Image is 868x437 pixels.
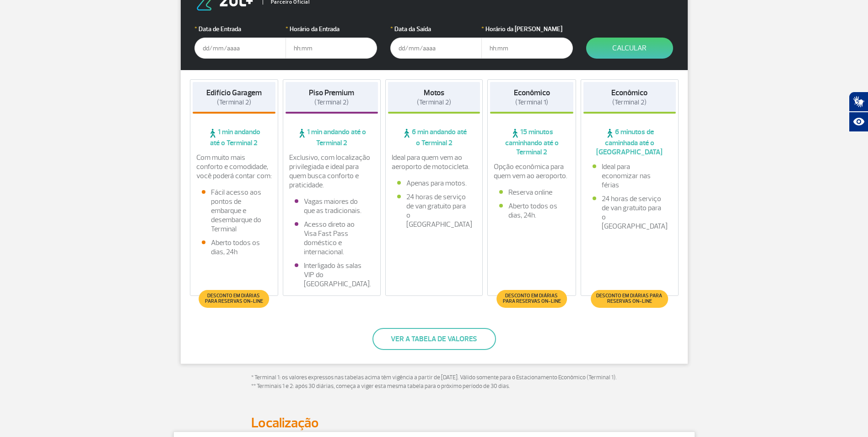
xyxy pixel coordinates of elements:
li: 24 horas de serviço de van gratuito para o [GEOGRAPHIC_DATA] [397,192,471,229]
span: 1 min andando até o Terminal 2 [193,127,276,147]
div: Plugin de acessibilidade da Hand Talk. [849,92,868,132]
label: Data de Entrada [194,24,286,34]
label: Data da Saída [390,24,482,34]
p: Exclusivo, com localização privilegiada e ideal para quem busca conforto e praticidade. [289,153,374,190]
span: 6 minutos de caminhada até o [GEOGRAPHIC_DATA] [583,127,676,157]
input: dd/mm/aaaa [194,38,286,59]
label: Horário da Entrada [286,24,377,34]
h2: Localização [251,415,617,432]
input: dd/mm/aaaa [390,38,482,59]
button: Abrir tradutor de língua de sinais. [849,92,868,112]
li: Aberto todos os dias, 24h. [499,202,564,220]
li: Reserva online [499,188,564,197]
strong: Econômico [514,88,550,98]
span: 6 min andando até o Terminal 2 [388,127,480,147]
span: Desconto em diárias para reservas on-line [204,293,264,304]
label: Horário da [PERSON_NAME] [481,24,573,34]
span: (Terminal 2) [314,98,349,107]
button: Calcular [586,38,673,59]
input: hh:mm [286,38,377,59]
strong: Econômico [611,88,647,98]
span: (Terminal 2) [217,98,251,107]
p: Opção econômica para quem vem ao aeroporto. [494,162,570,180]
button: Abrir recursos assistivos. [849,112,868,132]
li: Vagas maiores do que as tradicionais. [295,197,369,215]
p: Com muito mais conforto e comodidade, você poderá contar com: [196,153,272,180]
li: Interligado às salas VIP do [GEOGRAPHIC_DATA]. [295,261,369,289]
li: Ideal para economizar nas férias [593,162,667,190]
input: hh:mm [481,38,573,59]
li: Acesso direto ao Visa Fast Pass doméstico e internacional. [295,220,369,257]
span: (Terminal 1) [515,98,548,107]
span: 15 minutos caminhando até o Terminal 2 [490,127,573,157]
span: (Terminal 2) [612,98,647,107]
li: 24 horas de serviço de van gratuito para o [GEOGRAPHIC_DATA] [593,194,667,231]
strong: Piso Premium [309,88,354,98]
p: * Terminal 1: os valores expressos nas tabelas acima têm vigência a partir de [DATE]. Válido some... [251,373,617,391]
span: 1 min andando até o Terminal 2 [286,127,378,147]
button: Ver a tabela de valores [372,328,496,350]
strong: Motos [424,88,444,98]
li: Apenas para motos. [397,179,471,188]
span: Desconto em diárias para reservas on-line [501,293,562,304]
li: Aberto todos os dias, 24h [202,238,267,257]
span: Desconto em diárias para reservas on-line [595,293,663,304]
li: Fácil acesso aos pontos de embarque e desembarque do Terminal [202,188,267,234]
p: Ideal para quem vem ao aeroporto de motocicleta. [392,153,477,171]
span: (Terminal 2) [417,98,451,107]
strong: Edifício Garagem [206,88,262,98]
